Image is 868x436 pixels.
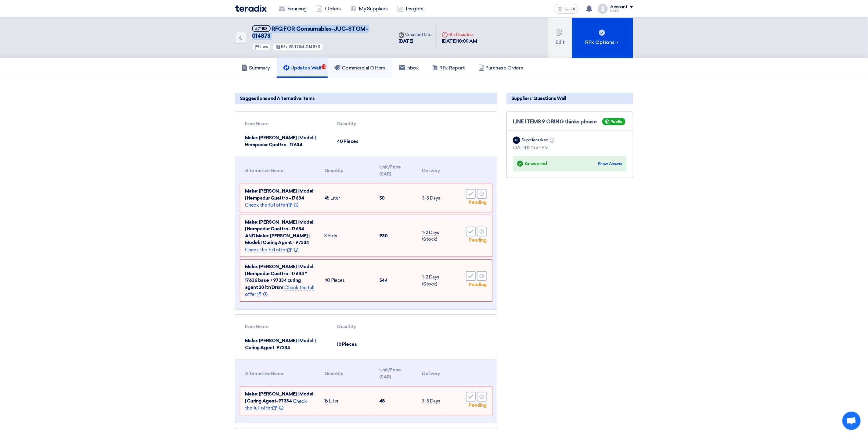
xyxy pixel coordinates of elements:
th: Alternative Name [240,363,319,384]
span: Check the full offer [245,399,307,411]
td: 45 Liter [319,184,374,212]
td: 3 Sets [319,215,374,257]
span: Public [610,119,622,124]
th: Quantity [319,160,374,181]
th: Alternative Name [240,160,319,181]
div: [DATE] 12:16:54 PM [513,144,627,151]
span: Make: [PERSON_NAME] | Model: | Hempadur Quattro - 17634 AND Make: [PERSON_NAME] | Model: | Curing... [245,219,315,246]
span: Make: [PERSON_NAME] | Model: | Curing Agent-97334 [245,391,315,404]
a: RFx Report [425,58,471,78]
h5: Purchase Orders [478,65,524,71]
a: Summary [235,58,277,78]
div: RFx Deadline [442,31,477,38]
span: 3-5 Days [422,398,440,404]
span: RFQ FOR Consumables-JUC-STOM-014873 [252,26,368,39]
span: Check the full offer [245,202,299,208]
div: Pending [469,282,487,287]
div: Khalil [610,9,633,13]
img: Teradix logo [235,5,267,12]
span: 13 [322,64,326,69]
th: Item Name [240,117,332,131]
div: Pending [469,403,487,408]
a: Open chat [842,412,861,430]
button: العربية [554,4,578,14]
th: Quantity [332,117,396,131]
a: Orders [312,2,345,16]
td: Make: [PERSON_NAME] | Model: | Hempadur Quattro - 17634 [240,131,332,152]
h5: RFx Report [432,65,465,71]
div: RFx Options [585,39,620,46]
a: Insights [393,2,428,16]
th: Unit/Price (SAR) [374,160,417,181]
a: Purchase Orders [472,58,530,78]
span: 544 [379,278,388,283]
span: Suppliers' Questions Wall [511,95,566,102]
th: Delivery [417,160,446,181]
div: [DATE] [398,38,432,45]
div: Creation Date [398,31,432,38]
button: Edit [548,18,572,58]
img: profile_test.png [598,4,608,14]
a: Updates Wall13 [277,58,328,78]
span: العربية [564,7,575,11]
h5: Inbox [399,65,419,71]
span: Check the full offer [245,247,299,253]
td: 15 Liter [319,387,374,415]
div: Show Answer [598,161,622,167]
span: 48 [379,398,385,404]
div: Account [610,5,628,10]
td: 40 Pieces [332,131,396,152]
div: Pending [469,238,487,243]
td: 10 Pieces [332,334,396,355]
h5: Updates Wall [283,65,321,71]
span: 930 [379,233,388,239]
td: Make: [PERSON_NAME] | Model: | Curing Agent-97334 [240,334,332,355]
span: Make: [PERSON_NAME] | Model: | Hempadur Quattro - 17634 = 17636 base + 97334 curing agent 20 ltr/... [245,264,315,290]
span: 3-5 Days [422,195,440,201]
span: Suggestions and Alternative Items [240,95,315,102]
span: RFx [281,44,288,49]
button: RFx Options [572,18,633,58]
a: Inbox [392,58,426,78]
h5: RFQ FOR Consumables-JUC-STOM-014873 [252,25,386,40]
span: Check the full offer [245,285,314,298]
span: Low [260,45,268,49]
div: Supplier asked [521,137,556,143]
td: 40 Pieces [319,260,374,301]
div: [DATE] 10:00 AM [442,38,477,45]
a: Sourcing [274,2,312,16]
div: Answered [517,159,547,168]
div: AP [513,136,520,144]
th: Quantity [332,320,396,334]
th: Delivery [417,363,446,384]
span: 1-2 Days (Stock) [422,274,439,287]
div: Pending [469,200,487,205]
span: 50 [379,195,385,201]
th: Unit/Price (SAR) [374,363,417,384]
div: #71153 [255,27,268,31]
span: 1-2 Days (Stock) [422,230,439,243]
h5: Commercial Offers [334,65,386,71]
a: Commercial Offers [328,58,392,78]
span: Make: [PERSON_NAME] | Model: | Hempadur Quattro - 17634 [245,188,315,201]
div: LINE ITEMS 9 ORING thinks please [513,118,627,126]
th: Item Name [240,320,332,334]
a: My Suppliers [345,2,392,16]
th: Quantity [319,363,374,384]
span: #STOM-014873 [289,44,320,49]
h5: Summary [242,65,270,71]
